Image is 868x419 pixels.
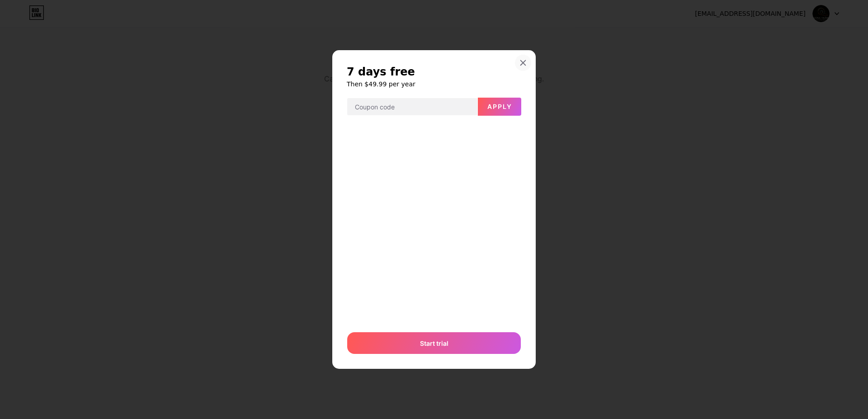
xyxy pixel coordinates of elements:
[347,80,521,89] h6: Then $49.99 per year
[420,339,448,348] span: Start trial
[347,98,477,116] input: Coupon code
[478,98,521,116] button: Apply
[347,65,415,79] span: 7 days free
[345,122,523,324] iframe: Secure payment input frame
[487,103,512,110] span: Apply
